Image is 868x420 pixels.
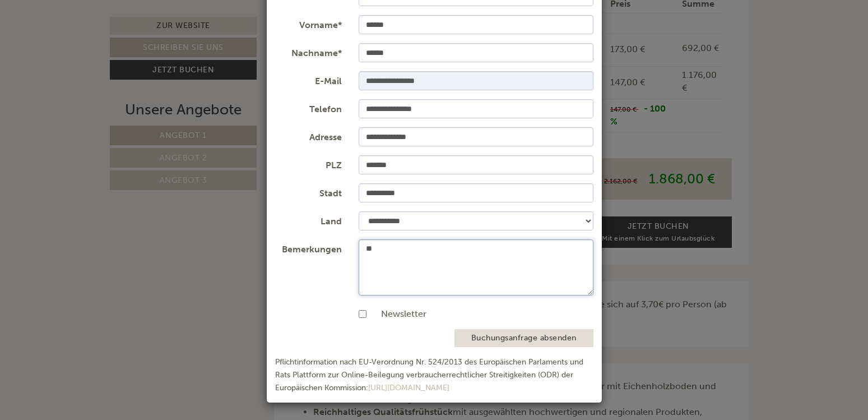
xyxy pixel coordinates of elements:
label: Vorname* [267,15,351,32]
button: Buchungsanfrage absenden [454,329,593,347]
label: Adresse [267,127,351,144]
button: Senden [374,296,442,315]
label: Newsletter [370,308,426,321]
div: Hotel [GEOGRAPHIC_DATA] [17,30,279,39]
label: PLZ [267,155,351,172]
label: E-Mail [267,71,351,88]
div: Guten Tag liebe [PERSON_NAME], vielen Dank für Ihre freundliche Nachricht. Sehr gerne können Sie ... [8,27,285,215]
label: Telefon [267,99,351,116]
small: 11:48 [17,205,279,213]
a: [URL][DOMAIN_NAME] [368,383,449,393]
label: Nachname* [267,43,351,60]
div: [DATE] [201,3,242,22]
label: Land [267,211,351,228]
small: Pflichtinformation nach EU-Verordnung Nr. 524/2013 des Europäischen Parlaments und Rats Plattform... [275,357,583,393]
label: Stadt [267,183,351,200]
label: Bemerkungen [267,239,351,256]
